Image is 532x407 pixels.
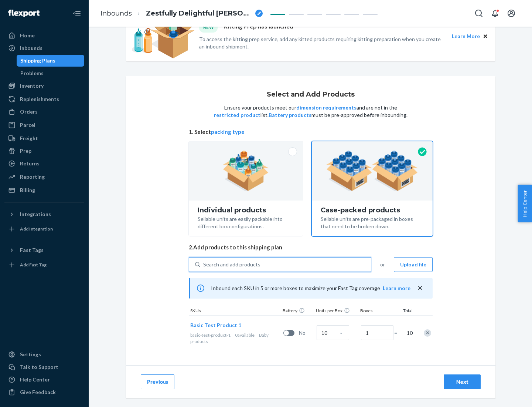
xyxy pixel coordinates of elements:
[20,147,31,155] div: Prep
[20,211,51,218] div: Integrations
[20,186,35,194] div: Billing
[20,44,42,52] div: Inbounds
[4,80,84,92] a: Inventory
[199,22,218,32] div: NEW
[314,307,359,315] div: Units per Box
[394,257,433,272] button: Upload file
[203,261,260,268] div: Search and add products
[190,332,280,344] div: Baby products
[326,151,418,191] img: case-pack.59cecea509d18c883b923b81aeac6d0b.png
[416,284,424,292] button: close
[452,32,480,40] button: Learn More
[189,278,433,299] div: Inbound each SKU in 5 or more boxes to maximize your Fast Tag coverage
[4,30,84,41] a: Home
[189,307,281,315] div: SKUs
[20,95,59,103] div: Replenishments
[198,214,294,230] div: Sellable units are easily packable into different box configurations.
[224,22,293,32] p: Kitting Prep has launched
[95,3,269,24] ol: breadcrumbs
[4,184,84,196] a: Billing
[4,259,84,271] a: Add Fast Tag
[299,329,314,337] span: No
[394,329,402,337] span: =
[214,111,260,119] button: restricted product
[100,9,132,17] a: Inbounds
[488,6,502,21] button: Open notifications
[189,128,433,136] span: 1. Select
[504,6,519,21] button: Open account menu
[4,208,84,220] button: Integrations
[4,374,84,386] a: Help Center
[20,363,58,371] div: Talk to Support
[481,32,490,40] button: Close
[20,246,44,254] div: Fast Tags
[4,93,84,105] a: Replenishments
[189,243,433,251] span: 2. Add products to this shipping plan
[518,185,532,222] button: Help Center
[4,119,84,131] a: Parcel
[4,106,84,118] a: Orders
[141,374,174,389] button: Previous
[20,388,56,396] div: Give Feedback
[450,378,474,386] div: Next
[444,374,481,389] button: Next
[383,285,410,292] button: Learn more
[213,104,408,119] p: Ensure your products meet our and are not in the list. must be pre-approved before inbounding.
[20,173,45,181] div: Reporting
[190,322,241,329] button: Basic Test Product 1
[4,244,84,256] button: Fast Tags
[20,376,50,383] div: Help Center
[20,121,35,129] div: Parcel
[20,160,40,167] div: Returns
[20,57,55,64] div: Shipping Plans
[396,307,414,315] div: Total
[281,307,314,315] div: Battery
[4,171,84,183] a: Reporting
[4,223,84,235] a: Add Integration
[146,9,252,18] span: Zestfully Delightful Partridge
[359,307,396,315] div: Boxes
[8,10,40,17] img: Flexport logo
[321,206,424,214] div: Case-packed products
[198,206,294,214] div: Individual products
[17,67,85,79] a: Problems
[424,329,431,337] div: Remove Item
[20,262,47,268] div: Add Fast Tag
[317,325,349,340] input: Case Quantity
[20,351,41,358] div: Settings
[20,108,38,115] div: Orders
[20,135,38,142] div: Freight
[361,325,393,340] input: Number of boxes
[211,128,245,136] button: packing type
[405,329,413,337] span: 10
[190,332,231,338] span: basic-test-product-1
[4,132,84,144] a: Freight
[296,104,357,111] button: dimension requirements
[321,214,424,230] div: Sellable units are pre-packaged in boxes that need to be broken down.
[380,261,385,268] span: or
[17,55,85,67] a: Shipping Plans
[4,349,84,360] a: Settings
[20,82,44,90] div: Inventory
[199,36,445,50] p: To access the kitting prep service, add any kitted products requiring kitting preparation when yo...
[190,322,241,328] span: Basic Test Product 1
[223,151,269,191] img: individual-pack.facf35554cb0f1810c75b2bd6df2d64e.png
[4,145,84,157] a: Prep
[69,6,84,21] button: Close Navigation
[4,42,84,54] a: Inbounds
[20,32,35,39] div: Home
[4,158,84,169] a: Returns
[269,111,311,119] button: Battery products
[235,332,255,338] span: 0 available
[4,386,84,398] button: Give Feedback
[20,226,53,232] div: Add Integration
[4,361,84,373] a: Talk to Support
[20,70,44,77] div: Problems
[471,6,486,21] button: Open Search Box
[267,91,355,98] h1: Select and Add Products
